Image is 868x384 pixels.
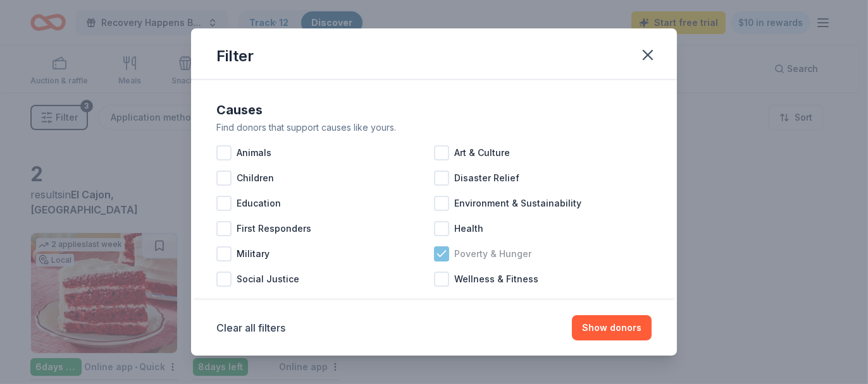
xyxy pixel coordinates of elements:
[216,100,652,120] div: Causes
[237,196,281,211] span: Education
[572,315,652,340] button: Show donors
[454,272,538,287] span: Wellness & Fitness
[454,246,531,261] span: Poverty & Hunger
[454,171,519,186] span: Disaster Relief
[454,145,510,160] span: Art & Culture
[216,46,254,66] div: Filter
[237,221,311,236] span: First Responders
[216,320,285,335] button: Clear all filters
[454,196,581,211] span: Environment & Sustainability
[454,221,483,236] span: Health
[237,272,299,287] span: Social Justice
[237,246,270,261] span: Military
[237,145,271,160] span: Animals
[237,171,274,186] span: Children
[216,120,652,135] div: Find donors that support causes like yours.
